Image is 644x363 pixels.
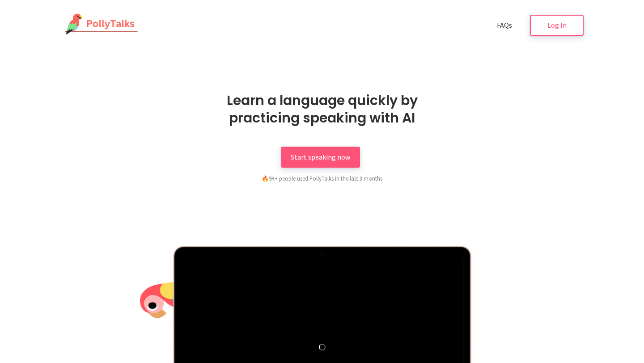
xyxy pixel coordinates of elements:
a: Log In [530,15,584,36]
img: PollyTalks Logo [60,13,138,36]
span: Start speaking now [291,152,350,161]
span: Log In [547,21,567,30]
div: 9K+ people used PollyTalks in the last 3 months [215,174,429,183]
h1: Learn a language quickly by practicing speaking with AI [199,92,445,127]
a: FAQs [487,15,522,36]
span: FAQs [497,21,512,30]
span: fire [262,175,269,182]
a: Start speaking now [281,147,360,168]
